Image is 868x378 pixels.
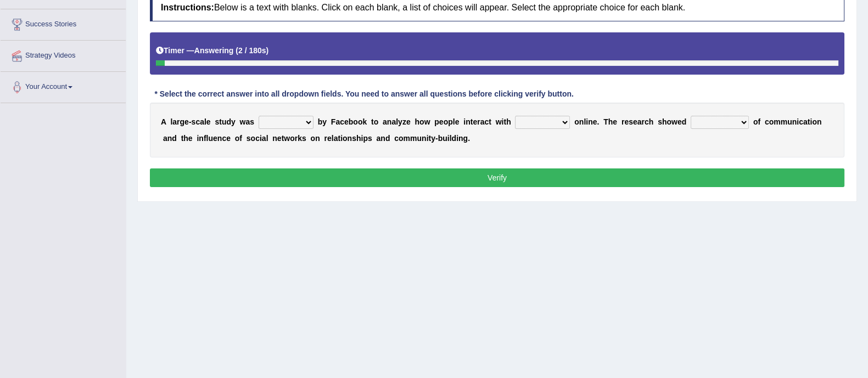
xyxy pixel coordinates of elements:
[315,134,320,143] b: n
[394,134,399,143] b: c
[753,117,758,126] b: o
[247,134,251,143] b: s
[363,134,368,143] b: p
[374,117,379,126] b: o
[641,117,644,126] b: r
[501,117,503,126] b: i
[197,134,199,143] b: i
[435,134,438,143] b: -
[448,117,453,126] b: p
[453,117,455,126] b: l
[239,134,242,143] b: f
[199,134,204,143] b: n
[427,134,429,143] b: i
[340,117,344,126] b: c
[255,134,260,143] b: c
[484,117,489,126] b: c
[358,117,363,126] b: o
[349,117,354,126] b: b
[637,117,642,126] b: a
[466,117,471,126] b: n
[593,117,597,126] b: e
[1,72,126,99] a: Your Account
[240,117,246,126] b: w
[463,134,468,143] b: g
[428,134,431,143] b: t
[177,117,180,126] b: r
[586,117,588,126] b: i
[588,117,593,126] b: n
[649,117,654,126] b: h
[338,134,340,143] b: t
[624,117,629,126] b: e
[251,134,256,143] b: o
[506,117,511,126] b: h
[419,117,424,126] b: o
[231,117,236,126] b: y
[810,117,812,126] b: i
[399,134,404,143] b: o
[799,117,803,126] b: c
[353,117,358,126] b: o
[417,134,422,143] b: u
[439,117,444,126] b: e
[290,134,295,143] b: o
[480,117,485,126] b: a
[167,134,172,143] b: n
[208,134,213,143] b: u
[266,46,269,55] b: )
[452,134,457,143] b: d
[792,117,797,126] b: n
[376,134,380,143] b: a
[150,168,844,187] button: Verify
[629,117,633,126] b: s
[769,117,774,126] b: o
[597,117,599,126] b: .
[331,117,336,126] b: F
[226,134,231,143] b: e
[385,134,390,143] b: d
[422,134,427,143] b: n
[1,9,126,37] a: Success Stories
[584,117,586,126] b: l
[344,117,349,126] b: e
[161,117,166,126] b: A
[383,117,387,126] b: a
[415,117,419,126] b: h
[450,134,452,143] b: l
[222,117,227,126] b: u
[170,117,172,126] b: l
[222,134,226,143] b: c
[172,117,177,126] b: a
[677,117,682,126] b: e
[215,117,219,126] b: s
[444,117,449,126] b: o
[758,117,760,126] b: f
[150,88,578,100] div: * Select the correct answer into all dropdown fields. You need to answer all questions before cli...
[156,47,268,55] h5: Timer —
[362,117,367,126] b: k
[302,134,306,143] b: s
[803,117,808,126] b: a
[335,117,340,126] b: a
[608,117,613,126] b: h
[503,117,506,126] b: t
[574,117,579,126] b: o
[812,117,817,126] b: o
[172,134,177,143] b: d
[391,117,396,126] b: a
[295,134,298,143] b: r
[327,134,332,143] b: e
[496,117,502,126] b: w
[161,3,214,12] b: Instructions:
[456,134,458,143] b: i
[183,134,188,143] b: h
[318,117,323,126] b: b
[781,117,787,126] b: m
[447,134,450,143] b: i
[361,134,363,143] b: i
[489,117,491,126] b: t
[217,134,222,143] b: n
[396,117,398,126] b: l
[471,117,473,126] b: t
